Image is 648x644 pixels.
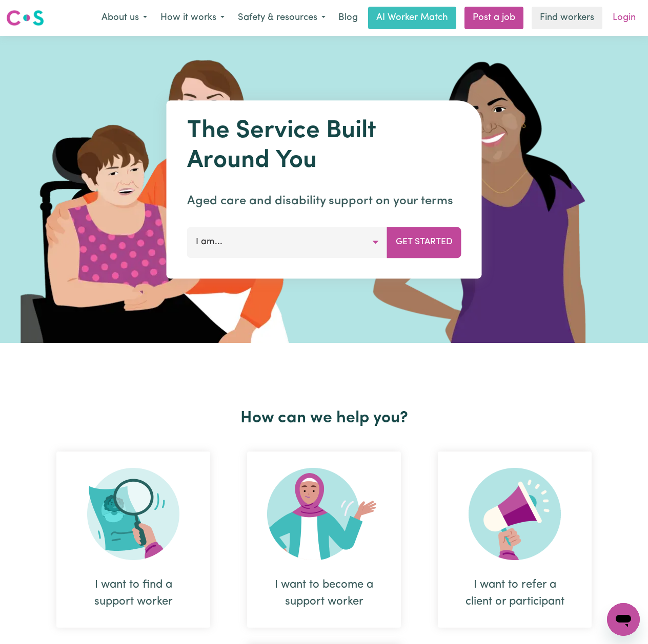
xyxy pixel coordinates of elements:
[387,227,461,257] button: Get Started
[247,452,401,628] div: I want to become a support worker
[607,603,640,636] iframe: Button to launch messaging window
[187,117,461,176] h1: The Service Built Around You
[154,7,231,29] button: How it works
[267,468,381,560] img: Become Worker
[6,6,44,30] a: Careseekers logo
[464,7,523,29] a: Post a job
[38,409,610,428] h2: How can we help you?
[187,192,461,210] p: Aged care and disability support on your terms
[272,576,376,610] div: I want to become a support worker
[187,227,388,257] button: I am...
[332,7,364,29] a: Blog
[532,7,602,29] a: Find workers
[6,9,44,27] img: Careseekers logo
[81,576,186,610] div: I want to find a support worker
[95,7,154,29] button: About us
[438,452,592,628] div: I want to refer a client or participant
[87,468,179,560] img: Search
[606,7,642,29] a: Login
[368,7,456,29] a: AI Worker Match
[56,452,210,628] div: I want to find a support worker
[469,468,561,560] img: Refer
[462,576,567,610] div: I want to refer a client or participant
[231,7,332,29] button: Safety & resources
